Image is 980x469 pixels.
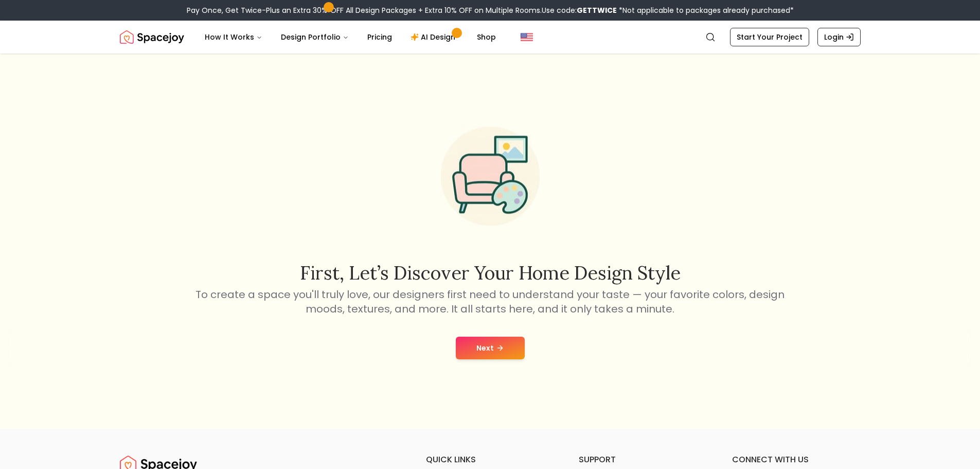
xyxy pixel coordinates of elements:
a: Pricing [359,27,400,47]
h6: support [579,454,707,466]
button: Next [456,337,525,359]
h6: connect with us [732,454,861,466]
img: Spacejoy Logo [120,27,184,47]
a: Shop [469,27,504,47]
nav: Global [120,21,861,54]
button: How It Works [197,27,271,47]
span: *Not applicable to packages already purchased* [617,5,794,15]
a: Spacejoy [120,27,184,47]
a: AI Design [402,27,467,47]
a: Login [817,28,861,46]
p: To create a space you'll truly love, our designers first need to understand your taste — your fav... [194,287,787,316]
div: Pay Once, Get Twice-Plus an Extra 30% OFF All Design Packages + Extra 10% OFF on Multiple Rooms. [187,5,794,15]
b: GETTWICE [577,5,617,15]
span: Use code: [542,5,617,15]
img: United States [521,31,533,43]
h6: quick links [426,454,555,466]
h2: First, let’s discover your home design style [194,263,787,283]
nav: Main [197,27,504,47]
a: Start Your Project [730,28,809,46]
img: Start Style Quiz Illustration [424,111,556,242]
button: Design Portfolio [273,27,357,47]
